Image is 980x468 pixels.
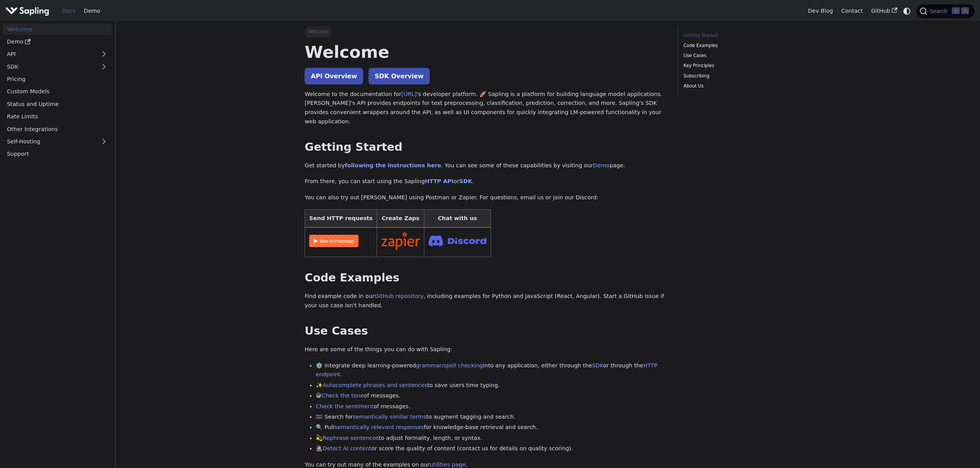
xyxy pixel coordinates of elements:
img: Sapling.ai [5,5,49,17]
a: GitHub repository [375,293,424,299]
th: Chat with us [424,209,491,227]
a: [URL] [401,91,417,97]
nav: Breadcrumbs [305,26,667,37]
a: Check the sentiment [316,403,374,409]
kbd: ⌘ [952,7,960,14]
a: Demo [593,162,610,168]
a: Getting Started [683,32,788,39]
li: 😀 of messages. [316,391,667,401]
a: Welcome [3,24,112,35]
p: From there, you can start using the Sapling or . [305,177,667,186]
a: HTTP API [425,178,454,184]
a: Demo [80,5,104,17]
a: Code Examples [683,42,788,49]
a: Autocomplete phrases and sentences [323,382,427,388]
a: About Us [683,82,788,90]
li: ✨ to save users time typing. [316,381,667,390]
a: semantically similar terms [353,414,426,420]
p: Get started by . You can see some of these capabilities by visiting our page. [305,161,667,170]
a: Rate Limits [3,111,112,122]
a: Docs [58,5,80,17]
a: Support [3,148,112,160]
a: following the instructions here [345,162,441,168]
a: SDK [459,178,472,184]
p: Find example code in our , including examples for Python and JavaScript (React, Angular). Start a... [305,292,667,310]
button: Search (Command+K) [916,4,974,18]
a: Pricing [3,74,112,85]
h2: Getting Started [305,140,667,154]
li: 💫 to adjust formality, length, or syntax. [316,434,667,443]
li: 🕵🏽‍♀️ or score the quality of content (contact us for details on quality scoring). [316,444,667,453]
a: utilities page [430,461,466,468]
a: Key Principles [683,62,788,69]
a: Contact [837,5,867,17]
li: 🔍 Pull for knowledge-base retrieval and search. [316,423,667,432]
a: Custom Models [3,86,112,97]
a: Sapling.ai [5,5,52,17]
th: Create Zaps [377,209,424,227]
a: grammar/spell checking [416,362,483,369]
button: Expand sidebar category 'API' [96,49,112,60]
img: Connect in Zapier [381,232,420,250]
button: Expand sidebar category 'SDK' [96,61,112,72]
li: of messages. [316,402,667,411]
p: You can also try out [PERSON_NAME] using Postman or Zapier. For questions, email us or join our D... [305,193,667,202]
a: API Overview [305,68,363,84]
span: Search [927,8,952,14]
a: Self-Hosting [3,136,112,147]
kbd: K [961,7,969,14]
img: Run in Postman [309,235,358,247]
a: Demo [3,36,112,47]
h2: Use Cases [305,324,667,338]
a: API [3,49,96,60]
a: SDK [3,61,96,72]
p: Here are some of the things you can do with Sapling: [305,345,667,354]
a: Subscribing [683,72,788,80]
a: Detect AI content [323,445,371,451]
a: Use Cases [683,52,788,59]
a: SDK [592,362,603,369]
a: Other Integrations [3,123,112,135]
th: Send HTTP requests [305,209,377,227]
a: Dev Blog [804,5,837,17]
h2: Code Examples [305,271,667,285]
p: Welcome to the documentation for 's developer platform. 🚀 Sapling is a platform for building lang... [305,90,667,126]
h1: Welcome [305,42,667,62]
span: Welcome [305,26,332,37]
img: Join Discord [429,233,486,249]
li: 🟰 Search for to augment tagging and search. [316,412,667,422]
a: SDK Overview [369,68,430,84]
a: semantically relevant responses [334,424,424,430]
a: Check the tone [322,392,364,399]
button: Switch between dark and light mode (currently system mode) [901,5,913,17]
li: ⚙️ Integrate deep learning-powered into any application, either through the or through the . [316,361,667,380]
a: Status and Uptime [3,98,112,109]
a: GitHub [867,5,901,17]
a: Rephrase sentences [323,435,379,441]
